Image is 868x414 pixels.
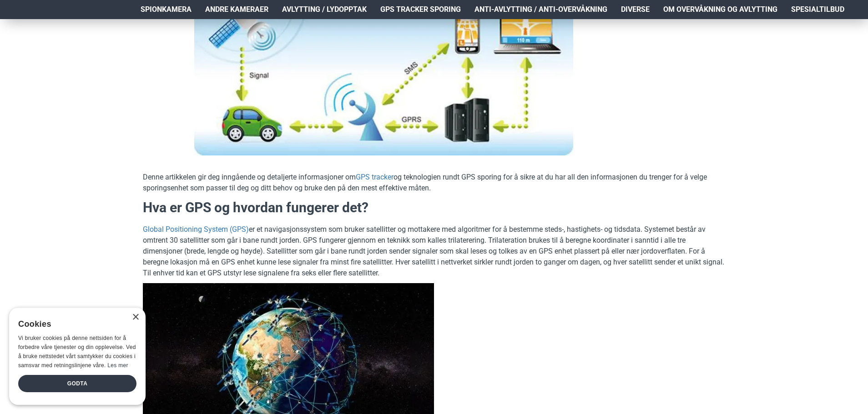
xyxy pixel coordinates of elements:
[621,4,650,15] span: Diverse
[474,4,607,15] span: Anti-avlytting / Anti-overvåkning
[141,4,192,15] span: Spionkamera
[356,172,394,183] a: GPS tracker
[18,335,136,368] span: Vi bruker cookies på denne nettsiden for å forbedre våre tjenester og din opplevelse. Ved å bruke...
[143,224,249,235] a: Global Positioning System (GPS)
[107,362,128,369] a: Les mer, opens a new window
[132,314,139,321] div: Close
[143,224,725,279] p: er et navigasjonssystem som bruker satellitter og mottakere med algoritmer for å bestemme steds-,...
[380,4,461,15] span: GPS Tracker Sporing
[205,4,268,15] span: Andre kameraer
[282,4,367,15] span: Avlytting / Lydopptak
[143,198,725,217] h2: Hva er GPS og hvordan fungerer det?
[18,314,131,334] div: Cookies
[791,4,844,15] span: Spesialtilbud
[663,4,777,15] span: Om overvåkning og avlytting
[143,172,725,194] p: Denne artikkelen gir deg inngående og detaljerte informasjoner om og teknologien rundt GPS sporin...
[18,375,136,392] div: Godta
